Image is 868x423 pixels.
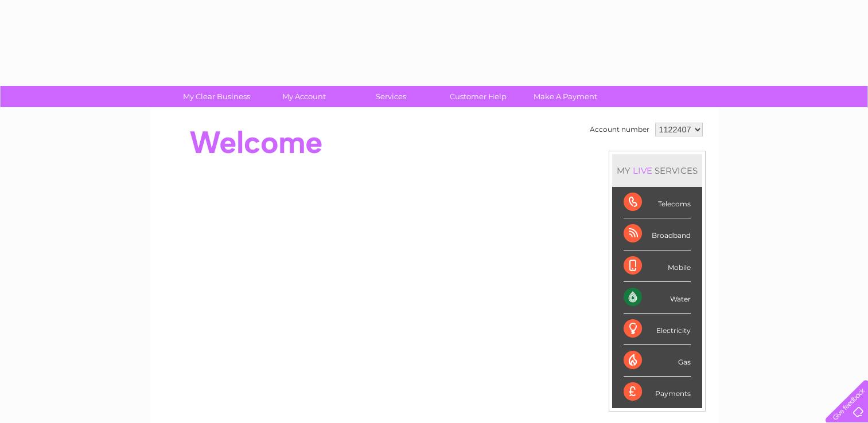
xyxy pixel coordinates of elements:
[169,86,264,107] a: My Clear Business
[624,377,691,408] div: Payments
[344,86,438,107] a: Services
[612,154,702,187] div: MY SERVICES
[624,187,691,218] div: Telecoms
[256,86,351,107] a: My Account
[624,250,691,282] div: Mobile
[624,345,691,377] div: Gas
[518,86,613,107] a: Make A Payment
[587,120,652,139] td: Account number
[624,282,691,314] div: Water
[624,218,691,250] div: Broadband
[431,86,526,107] a: Customer Help
[630,165,655,176] div: LIVE
[624,314,691,345] div: Electricity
